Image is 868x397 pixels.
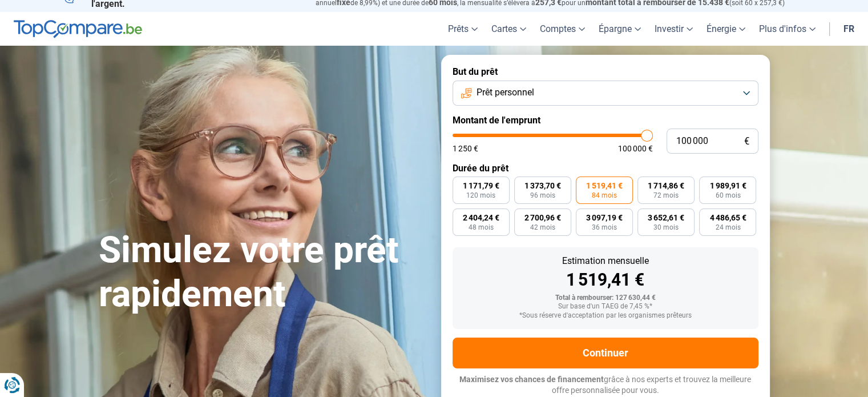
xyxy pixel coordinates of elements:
[462,303,749,311] div: Sur base d'un TAEG de 7,45 %*
[709,182,746,190] span: 1 989,91 €
[715,192,740,199] span: 60 mois
[453,115,758,126] label: Montant de l'emprunt
[524,182,561,190] span: 1 373,70 €
[530,192,555,199] span: 96 mois
[453,145,478,153] span: 1 250 €
[648,182,684,190] span: 1 714,86 €
[469,224,494,231] span: 48 mois
[453,66,758,77] label: But du prêt
[463,182,499,190] span: 1 171,79 €
[715,224,740,231] span: 24 mois
[477,86,534,99] span: Prêt personnel
[463,214,499,222] span: 2 404,24 €
[462,256,749,266] div: Estimation mensuelle
[592,192,617,199] span: 84 mois
[709,214,746,222] span: 4 486,65 €
[648,214,684,222] span: 3 652,61 €
[533,12,592,46] a: Comptes
[485,12,533,46] a: Cartes
[744,137,749,146] span: €
[453,374,758,396] p: grâce à nos experts et trouvez la meilleure offre personnalisée pour vous.
[653,192,679,199] span: 72 mois
[99,228,427,316] h1: Simulez votre prêt rapidement
[592,224,617,231] span: 36 mois
[618,145,653,153] span: 100 000 €
[441,12,485,46] a: Prêts
[586,182,623,190] span: 1 519,41 €
[752,12,822,46] a: Plus d'infos
[453,338,758,368] button: Continuer
[586,214,623,222] span: 3 097,19 €
[462,271,749,288] div: 1 519,41 €
[530,224,555,231] span: 42 mois
[459,375,604,384] span: Maximisez vos chances de financement
[462,312,749,320] div: *Sous réserve d'acceptation par les organismes prêteurs
[653,224,679,231] span: 30 mois
[453,81,758,106] button: Prêt personnel
[524,214,561,222] span: 2 700,96 €
[14,20,142,38] img: TopCompare
[837,12,861,46] a: fr
[592,12,648,46] a: Épargne
[462,294,749,302] div: Total à rembourser: 127 630,44 €
[648,12,700,46] a: Investir
[453,163,758,174] label: Durée du prêt
[466,192,495,199] span: 120 mois
[700,12,752,46] a: Énergie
